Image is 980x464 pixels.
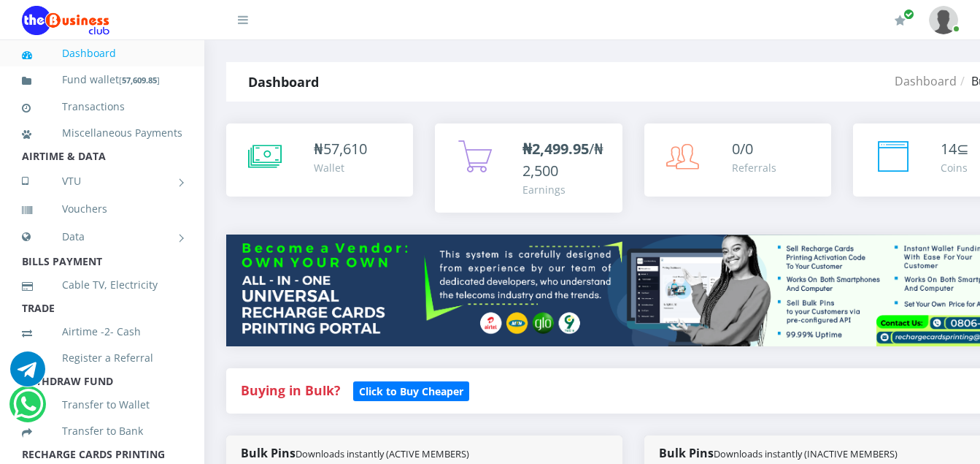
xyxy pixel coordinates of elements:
img: Logo [22,6,109,35]
img: User [929,6,958,34]
span: 57,610 [323,139,367,159]
strong: Buying in Bulk? [241,381,340,399]
small: [ ] [119,75,160,85]
a: ₦57,610 Wallet [226,123,413,197]
strong: Dashboard [248,73,319,91]
a: Register a Referral [22,341,182,375]
div: Referrals [732,160,776,175]
i: Renew/Upgrade Subscription [895,15,906,26]
a: Transactions [22,90,182,123]
span: /₦2,500 [522,139,603,180]
b: Click to Buy Cheaper [359,384,463,398]
span: 14 [941,139,957,159]
a: VTU [22,163,182,199]
div: Wallet [314,160,367,175]
a: Chat for support [13,398,43,422]
a: 0/0 Referrals [644,123,831,197]
a: Transfer to Wallet [22,388,182,422]
span: Renew/Upgrade Subscription [903,9,914,20]
div: Coins [941,160,969,175]
div: Earnings [522,182,607,197]
b: ₦2,499.95 [522,139,589,159]
strong: Bulk Pins [241,445,469,461]
a: Miscellaneous Payments [22,116,182,150]
a: Chat for support [10,362,45,387]
small: Downloads instantly (INACTIVE MEMBERS) [714,447,898,460]
a: Click to Buy Cheaper [353,381,469,399]
a: Transfer to Bank [22,414,182,448]
a: Airtime -2- Cash [22,315,182,349]
div: ⊆ [941,138,969,160]
b: 57,609.85 [122,75,157,85]
a: Vouchers [22,192,182,226]
strong: Bulk Pins [659,445,898,461]
a: Fund wallet[57,609.85] [22,63,182,97]
a: ₦2,499.95/₦2,500 Earnings [435,123,622,213]
div: ₦ [314,138,367,160]
a: Dashboard [22,37,182,70]
a: Data [22,218,182,255]
span: 0/0 [732,139,753,159]
small: Downloads instantly (ACTIVE MEMBERS) [296,447,469,460]
a: Cable TV, Electricity [22,268,182,302]
a: Dashboard [895,73,957,89]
